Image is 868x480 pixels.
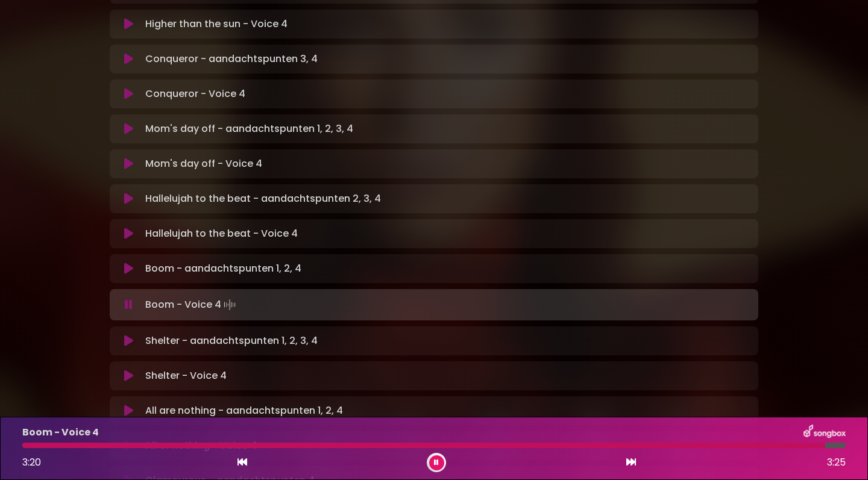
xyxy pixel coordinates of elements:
[145,404,343,418] p: All are nothing - aandachtspunten 1, 2, 4
[145,52,318,66] p: Conqueror - aandachtspunten 3, 4
[145,192,381,206] p: Hallelujah to the beat - aandachtspunten 2, 3, 4
[145,369,227,383] p: Shelter - Voice 4
[804,425,846,440] img: songbox-logo-white.png
[22,455,41,469] span: 3:20
[221,296,238,313] img: waveform4.gif
[145,296,238,313] p: Boom - Voice 4
[145,226,298,241] p: Hallelujah to the beat - Voice 4
[22,425,99,440] p: Boom - Voice 4
[827,455,846,470] span: 3:25
[145,17,288,31] p: Higher than the sun - Voice 4
[145,157,262,171] p: Mom's day off - Voice 4
[145,122,353,136] p: Mom's day off - aandachtspunten 1, 2, 3, 4
[145,334,318,348] p: Shelter - aandachtspunten 1, 2, 3, 4
[145,261,301,276] p: Boom - aandachtspunten 1, 2, 4
[145,87,245,101] p: Conqueror - Voice 4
